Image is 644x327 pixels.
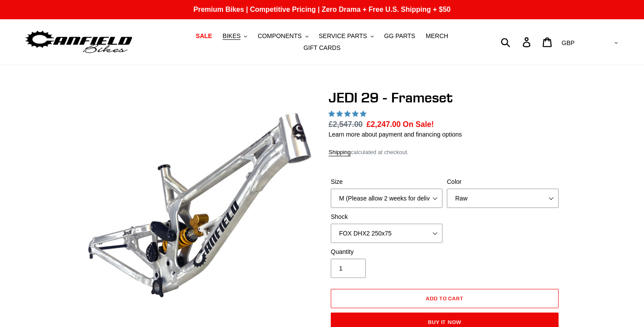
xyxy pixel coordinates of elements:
a: GIFT CARDS [299,42,345,54]
div: calculated at checkout. [329,148,561,157]
button: Add to cart [331,289,559,308]
label: Size [331,177,442,186]
button: COMPONENTS [253,30,312,42]
h1: JEDI 29 - Frameset [329,89,561,106]
img: JEDI 29 - Frameset [85,91,314,320]
span: GG PARTS [384,32,415,40]
input: Search [506,32,528,52]
button: BIKES [218,30,251,42]
img: Canfield Bikes [24,28,134,56]
span: MERCH [426,32,448,40]
span: COMPONENTS [258,32,301,40]
span: 5.00 stars [329,110,368,117]
label: Quantity [331,247,442,257]
span: £2,247.00 [367,120,401,129]
span: Add to cart [426,295,464,302]
a: SALE [191,30,216,42]
a: GG PARTS [380,30,420,42]
span: GIFT CARDS [304,44,341,52]
span: BIKES [223,32,241,40]
s: £2,547.00 [329,120,363,129]
a: Learn more about payment and financing options [329,131,462,138]
a: Shipping [329,149,351,156]
label: Shock [331,212,442,222]
button: SERVICE PARTS [314,30,378,42]
span: On Sale! [403,119,434,130]
span: SERVICE PARTS [318,32,367,40]
span: SALE [196,32,212,40]
label: Color [447,177,559,186]
a: MERCH [421,30,453,42]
